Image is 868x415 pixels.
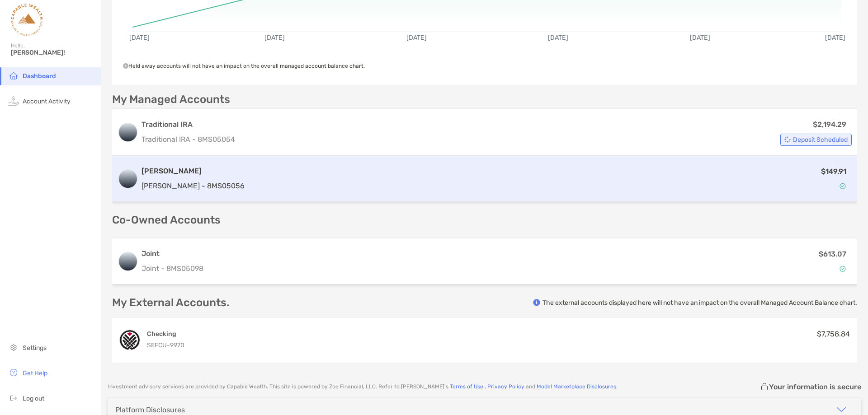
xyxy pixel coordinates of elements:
[142,248,203,259] h3: Joint
[170,341,184,349] span: 9970
[690,34,710,42] text: [DATE]
[548,34,568,42] text: [DATE]
[406,34,427,42] text: [DATE]
[793,137,848,142] span: Deposit Scheduled
[119,170,137,188] img: logo account
[23,344,47,352] span: Settings
[108,383,618,390] p: Investment advisory services are provided by Capable Wealth . This site is powered by Zoe Financi...
[11,49,95,56] span: [PERSON_NAME]!
[813,119,846,130] p: $2,194.29
[8,70,19,81] img: household icon
[147,330,184,338] h4: Checking
[537,383,616,390] a: Model Marketplace Disclosures
[8,95,19,106] img: activity icon
[147,341,170,349] span: SEFCU -
[119,123,137,141] img: logo account
[784,136,791,143] img: Account Status icon
[120,330,140,350] img: Checking
[821,166,846,177] p: $149.91
[817,330,850,338] span: $7,758.84
[533,299,540,306] img: info
[542,298,857,307] p: The external accounts displayed here will not have an impact on the overall Managed Account Balan...
[142,119,235,130] h3: Traditional IRA
[264,34,285,42] text: [DATE]
[142,263,203,274] p: Joint - 8MS05098
[23,369,47,377] span: Get Help
[112,94,230,105] p: My Managed Accounts
[840,183,846,189] img: Account Status icon
[112,297,229,308] p: My External Accounts.
[115,406,185,414] div: Platform Disclosures
[142,180,245,191] p: [PERSON_NAME] - 8MS05056
[142,166,245,177] h3: [PERSON_NAME]
[23,98,71,105] span: Account Activity
[119,252,137,270] img: logo account
[836,404,847,415] img: icon arrow
[840,266,846,272] img: Account Status icon
[8,392,19,403] img: logout icon
[825,34,845,42] text: [DATE]
[8,342,19,353] img: settings icon
[23,395,44,402] span: Log out
[11,4,43,36] img: Zoe Logo
[8,367,19,378] img: get-help icon
[23,72,56,80] span: Dashboard
[112,214,857,226] p: Co-Owned Accounts
[819,248,846,260] p: $613.07
[769,382,861,391] p: Your information is secure
[142,134,235,145] p: Traditional IRA - 8MS05054
[450,383,483,390] a: Terms of Use
[129,34,150,42] text: [DATE]
[123,63,365,69] span: Held away accounts will not have an impact on the overall managed account balance chart.
[487,383,524,390] a: Privacy Policy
